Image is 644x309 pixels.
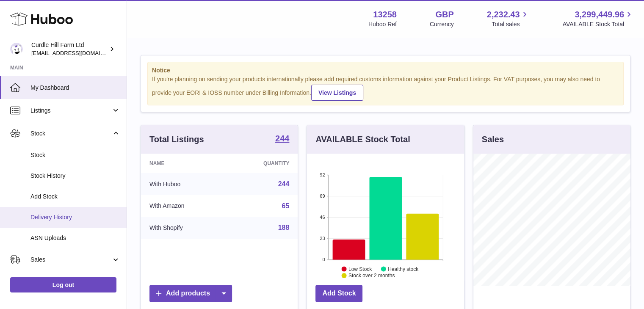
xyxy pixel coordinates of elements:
[311,85,363,101] a: View Listings
[482,134,504,145] h3: Sales
[141,217,227,239] td: With Shopify
[10,277,116,292] a: Log out
[492,20,529,28] span: Total sales
[30,193,120,201] span: Add Stock
[315,285,362,302] a: Add Stock
[275,134,289,144] a: 244
[348,266,372,272] text: Low Stock
[141,154,227,173] th: Name
[487,9,530,28] a: 2,232.43 Total sales
[149,134,204,145] h3: Total Listings
[31,41,108,57] div: Curdle Hill Farm Ltd
[315,134,410,145] h3: AVAILABLE Stock Total
[141,195,227,217] td: With Amazon
[10,43,23,55] img: internalAdmin-13258@internal.huboo.com
[487,9,520,20] span: 2,232.43
[575,9,624,20] span: 3,299,449.96
[30,172,120,180] span: Stock History
[30,151,120,159] span: Stock
[30,234,120,242] span: ASN Uploads
[435,9,453,20] strong: GBP
[149,285,232,302] a: Add products
[30,130,111,138] span: Stock
[430,20,454,28] div: Currency
[30,256,111,264] span: Sales
[278,224,290,231] a: 188
[30,213,120,221] span: Delivery History
[30,84,120,92] span: My Dashboard
[275,134,289,143] strong: 244
[227,154,298,173] th: Quantity
[278,180,290,188] a: 244
[141,173,227,195] td: With Huboo
[373,9,397,20] strong: 13258
[562,9,634,28] a: 3,299,449.96 AVAILABLE Stock Total
[320,193,325,199] text: 69
[348,273,395,279] text: Stock over 2 months
[320,236,325,241] text: 23
[562,20,634,28] span: AVAILABLE Stock Total
[282,202,290,210] a: 65
[31,50,124,56] span: [EMAIL_ADDRESS][DOMAIN_NAME]
[30,107,111,115] span: Listings
[320,215,325,220] text: 46
[152,75,619,101] div: If you're planning on sending your products internationally please add required customs informati...
[388,266,419,272] text: Healthy stock
[152,66,619,74] strong: Notice
[320,172,325,177] text: 92
[368,20,397,28] div: Huboo Ref
[323,257,325,262] text: 0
